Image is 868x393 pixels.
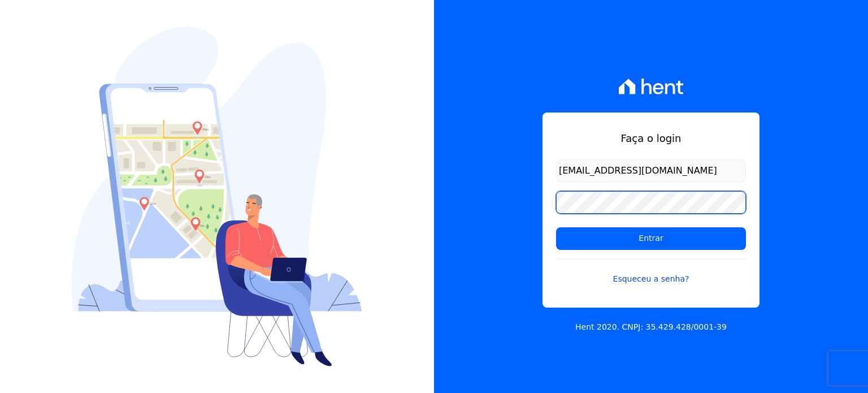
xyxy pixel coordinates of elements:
h1: Faça o login [556,131,746,146]
input: Entrar [556,227,746,250]
p: Hent 2020. CNPJ: 35.429.428/0001-39 [575,321,727,333]
input: Email [556,159,746,182]
a: Esqueceu a senha? [556,259,746,285]
img: Login [72,27,362,366]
